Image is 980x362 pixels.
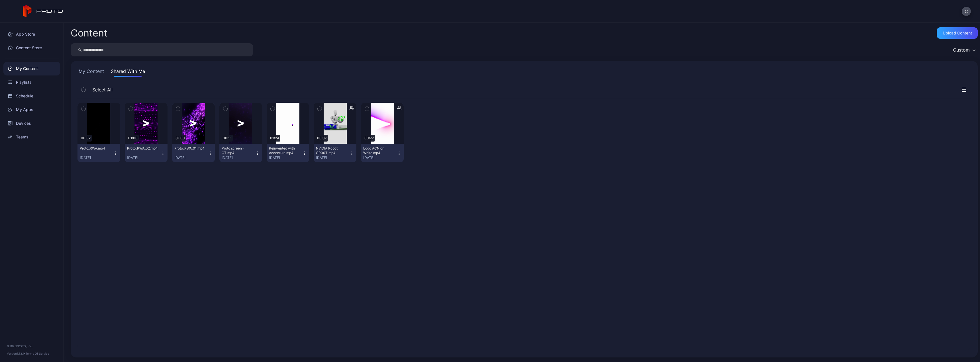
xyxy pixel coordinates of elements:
div: NVIDIA Robot GR00T.mp4 [316,146,347,155]
a: Terms Of Service [26,352,49,355]
div: Upload Content [943,31,972,35]
button: My Content [77,68,105,77]
div: Content [71,28,107,38]
div: Proto_RWA_02.mp4 [127,146,158,151]
button: Shared With Me [110,68,146,77]
button: Proto screen - GT.mp4[DATE] [219,144,262,162]
a: Schedule [3,89,60,103]
div: Reinvented with Accenture.mp4 [269,146,300,155]
a: Content Store [3,41,60,55]
div: [DATE] [269,156,303,160]
a: Devices [3,116,60,130]
div: [DATE] [316,156,350,160]
a: Teams [3,130,60,144]
div: Proto_RWA_01.mp4 [174,146,206,151]
a: My Content [3,62,60,75]
div: [DATE] [363,156,397,160]
span: Version 1.13.1 • [7,352,26,355]
a: Playlists [3,75,60,89]
div: Proto screen - GT.mp4 [222,146,253,155]
div: [DATE] [127,156,161,160]
div: [DATE] [222,156,255,160]
a: My Apps [3,103,60,116]
div: [DATE] [174,156,208,160]
button: Proto_RWA_01.mp4[DATE] [172,144,215,162]
button: Proto_RWA.mp4[DATE] [77,144,120,162]
button: Proto_RWA_02.mp4[DATE] [125,144,168,162]
button: Upload Content [937,27,978,39]
div: [DATE] [80,156,113,160]
button: Logo ACN on White.mp4[DATE] [361,144,404,162]
button: NVIDIA Robot GR00T.mp4[DATE] [314,144,356,162]
span: Select All [92,86,113,93]
a: App Store [3,27,60,41]
div: Logo ACN on White.mp4 [363,146,395,155]
div: Custom [953,47,970,53]
div: Proto_RWA.mp4 [80,146,111,151]
button: Reinvented with Accenture.mp4[DATE] [267,144,309,162]
div: © 2025 PROTO, Inc. [7,344,57,348]
button: Custom [950,43,978,56]
button: C [962,7,971,16]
